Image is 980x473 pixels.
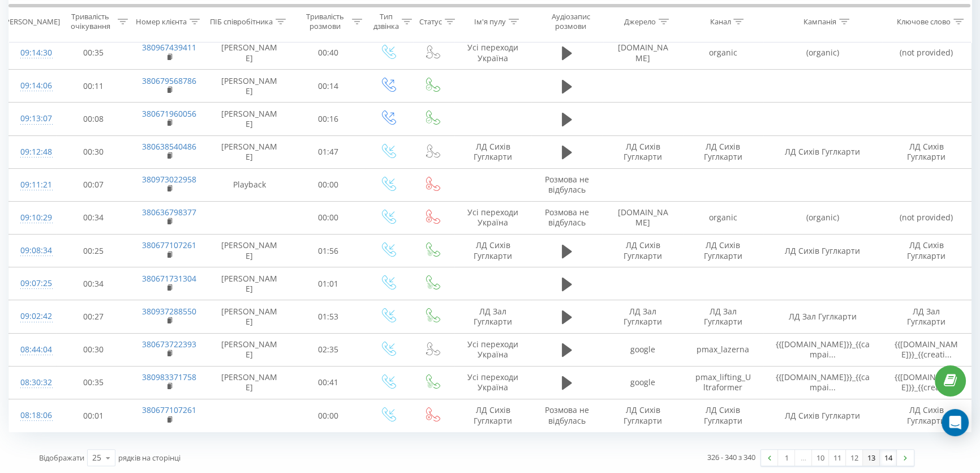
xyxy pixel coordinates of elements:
[142,273,196,284] a: 380671731304
[118,453,180,463] span: рядків на сторінці
[56,366,130,399] td: 00:35
[56,36,130,69] td: 00:35
[683,135,763,168] td: ЛД Сихів Гуглкарти
[291,300,365,333] td: 01:53
[683,333,763,366] td: pmax_lazerna
[603,333,683,366] td: google
[707,451,755,463] div: 326 - 340 з 340
[454,333,531,366] td: Усі переходи Україна
[882,399,971,432] td: ЛД Сихів Гуглкарти
[683,300,763,333] td: ЛД Зал Гуглкарти
[683,399,763,432] td: ЛД Сихів Гуглкарти
[291,70,365,103] td: 00:14
[882,135,971,168] td: ЛД Сихів Гуглкарти
[882,201,971,234] td: (not provided)
[710,16,730,26] div: Канал
[291,201,365,234] td: 00:00
[545,207,589,228] span: Розмова не відбулась
[56,103,130,135] td: 00:08
[20,339,45,361] div: 08:44:04
[208,135,291,168] td: [PERSON_NAME]
[291,333,365,366] td: 02:35
[880,450,897,466] a: 14
[454,366,531,399] td: Усі переходи Україна
[795,450,812,466] div: …
[301,12,349,31] div: Тривалість розмови
[20,272,45,295] div: 09:07:25
[373,12,399,31] div: Тип дзвінка
[20,75,45,97] div: 09:14:06
[763,36,882,69] td: (organic)
[803,16,836,26] div: Кампанія
[208,36,291,69] td: [PERSON_NAME]
[208,366,291,399] td: [PERSON_NAME]
[136,16,187,26] div: Номер клієнта
[208,70,291,103] td: [PERSON_NAME]
[545,404,589,425] span: Розмова не відбулась
[882,300,971,333] td: ЛД Зал Гуглкарти
[142,108,196,119] a: 380671960056
[882,36,971,69] td: (not provided)
[812,450,829,466] a: 10
[683,36,763,69] td: organic
[863,450,880,466] a: 13
[291,267,365,300] td: 01:01
[56,70,130,103] td: 00:11
[897,16,951,26] div: Ключове слово
[20,42,45,64] div: 09:14:30
[763,300,882,333] td: ЛД Зал Гуглкарти
[603,366,683,399] td: google
[291,366,365,399] td: 00:41
[291,235,365,267] td: 01:56
[56,267,130,300] td: 00:34
[291,103,365,135] td: 00:16
[454,399,531,432] td: ЛД Сихів Гуглкарти
[603,201,683,234] td: [DOMAIN_NAME]
[142,174,196,185] a: 380973022958
[624,16,656,26] div: Джерело
[603,235,683,267] td: ЛД Сихів Гуглкарти
[20,174,45,196] div: 09:11:21
[56,235,130,267] td: 00:25
[142,240,196,250] a: 380677107261
[454,300,531,333] td: ЛД Зал Гуглкарти
[474,16,506,26] div: Ім'я пулу
[846,450,863,466] a: 12
[56,135,130,168] td: 00:30
[142,207,196,218] a: 380636798377
[776,339,870,360] span: {{[DOMAIN_NAME]}}_{{campai...
[208,103,291,135] td: [PERSON_NAME]
[56,201,130,234] td: 00:34
[142,372,196,382] a: 380983371758
[829,450,846,466] a: 11
[683,366,763,399] td: pmax_lifting_Ultraformer
[56,399,130,432] td: 00:01
[545,174,589,195] span: Розмова не відбулась
[683,235,763,267] td: ЛД Сихів Гуглкарти
[142,339,196,350] a: 380673722393
[454,201,531,234] td: Усі переходи Україна
[778,450,795,466] a: 1
[208,300,291,333] td: [PERSON_NAME]
[603,36,683,69] td: [DOMAIN_NAME]
[895,339,958,360] span: {{[DOMAIN_NAME]}}_{{creati...
[20,141,45,163] div: 09:12:48
[763,235,882,267] td: ЛД Сихів Гуглкарти
[56,300,130,333] td: 00:27
[210,16,273,26] div: ПІБ співробітника
[763,399,882,432] td: ЛД Сихів Гуглкарти
[291,399,365,432] td: 00:00
[56,333,130,366] td: 00:30
[882,235,971,267] td: ЛД Сихів Гуглкарти
[291,168,365,201] td: 00:00
[603,399,683,432] td: ЛД Сихів Гуглкарти
[20,404,45,427] div: 08:18:06
[66,12,114,31] div: Тривалість очікування
[603,135,683,168] td: ЛД Сихів Гуглкарти
[419,16,442,26] div: Статус
[20,240,45,262] div: 09:08:34
[776,372,870,393] span: {{[DOMAIN_NAME]}}_{{campai...
[208,267,291,300] td: [PERSON_NAME]
[142,42,196,53] a: 380967439411
[291,36,365,69] td: 00:40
